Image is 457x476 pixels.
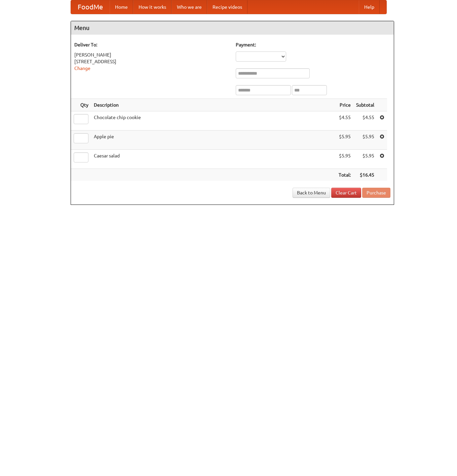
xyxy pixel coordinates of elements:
[293,188,330,198] a: Back to Menu
[74,58,229,65] div: [STREET_ADDRESS]
[336,169,353,181] th: Total:
[71,0,110,14] a: FoodMe
[133,0,172,14] a: How it works
[71,99,91,111] th: Qty
[74,41,229,48] h5: Deliver To:
[91,150,336,169] td: Caesar salad
[236,41,390,48] h5: Payment:
[74,66,90,71] a: Change
[91,131,336,150] td: Apple pie
[359,0,380,14] a: Help
[362,188,390,198] button: Purchase
[110,0,133,14] a: Home
[336,111,353,131] td: $4.55
[353,99,377,111] th: Subtotal
[331,188,361,198] a: Clear Cart
[353,150,377,169] td: $5.95
[172,0,207,14] a: Who we are
[336,99,353,111] th: Price
[353,131,377,150] td: $5.95
[336,131,353,150] td: $5.95
[353,111,377,131] td: $4.55
[74,51,229,58] div: [PERSON_NAME]
[91,111,336,131] td: Chocolate chip cookie
[91,99,336,111] th: Description
[71,21,394,35] h4: Menu
[207,0,247,14] a: Recipe videos
[336,150,353,169] td: $5.95
[353,169,377,181] th: $16.45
